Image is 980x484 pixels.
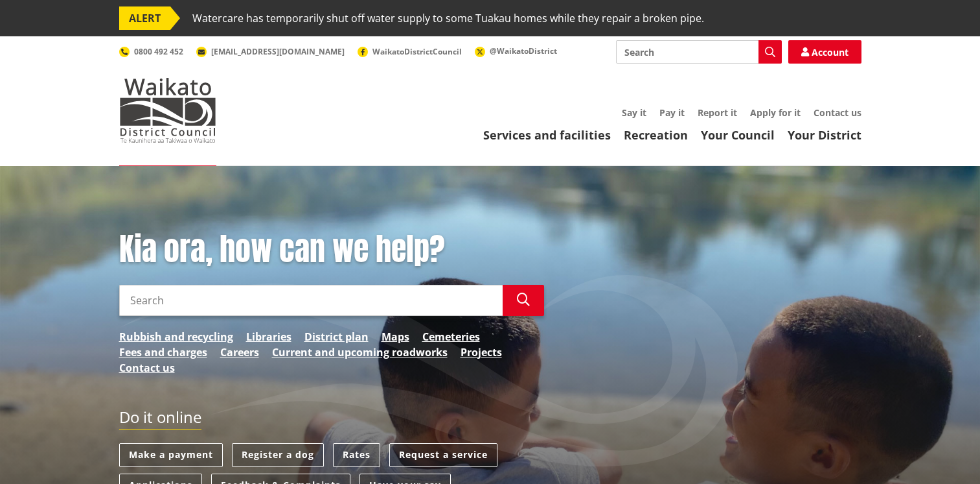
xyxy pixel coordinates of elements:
a: Services and facilities [483,127,611,143]
a: Report it [698,106,737,119]
input: Search input [616,40,782,64]
a: Careers [220,345,259,360]
a: WaikatoDistrictCouncil [358,46,462,57]
a: Recreation [624,127,688,143]
a: Make a payment [119,443,223,467]
span: WaikatoDistrictCouncil [372,46,462,57]
span: [EMAIL_ADDRESS][DOMAIN_NAME] [211,46,345,57]
span: 0800 492 452 [134,46,183,57]
span: ALERT [119,6,170,30]
a: 0800 492 452 [119,46,183,57]
span: Watercare has temporarily shut off water supply to some Tuakau homes while they repair a broken p... [192,6,704,30]
a: Say it [622,106,646,119]
a: Pay it [659,106,685,119]
a: Contact us [814,106,861,119]
a: Request a service [389,443,497,467]
a: @WaikatoDistrict [475,45,557,56]
a: Your District [788,127,861,143]
a: [EMAIL_ADDRESS][DOMAIN_NAME] [196,46,345,57]
a: Contact us [119,360,175,376]
h2: Do it online [119,408,201,431]
h1: Kia ora, how can we help? [119,231,544,269]
a: Account [788,40,861,64]
a: Fees and charges [119,345,207,360]
a: Apply for it [750,106,801,119]
a: Current and upcoming roadworks [272,345,448,360]
input: Search input [119,285,503,316]
a: Cemeteries [422,329,480,345]
a: District plan [304,329,369,345]
a: Your Council [701,127,775,143]
a: Libraries [246,329,291,345]
a: Maps [382,329,409,345]
a: Projects [461,345,502,360]
a: Register a dog [232,443,324,467]
a: Rates [333,443,380,467]
img: Waikato District Council - Te Kaunihera aa Takiwaa o Waikato [119,78,216,143]
a: Rubbish and recycling [119,329,233,345]
span: @WaikatoDistrict [490,45,557,56]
